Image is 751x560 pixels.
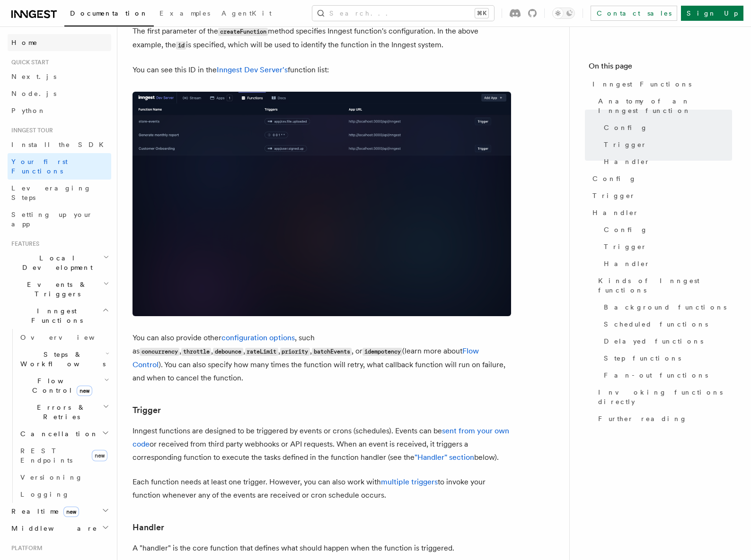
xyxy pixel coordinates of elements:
[77,386,92,396] span: new
[11,73,56,80] span: Next.js
[8,34,111,51] a: Home
[176,42,186,50] code: id
[133,404,161,417] a: Trigger
[589,187,732,204] a: Trigger
[600,299,732,316] a: Background functions
[133,25,511,52] p: The first parameter of the method specifies Inngest function's configuration. In the above exampl...
[604,140,647,149] span: Trigger
[133,63,511,77] p: You can see this ID in the function list:
[594,410,732,427] a: Further reading
[604,242,647,251] span: Trigger
[604,259,650,268] span: Handler
[600,136,732,153] a: Trigger
[154,3,216,26] a: Examples
[133,521,164,534] a: Handler
[8,136,111,153] a: Install the SDK
[17,469,111,486] a: Versioning
[600,153,732,170] a: Handler
[600,316,732,333] a: Scheduled functions
[17,329,111,346] a: Overview
[213,348,243,356] code: debounce
[600,255,732,272] a: Handler
[592,191,636,200] span: Trigger
[8,302,111,329] button: Inngest Functions
[594,384,732,410] a: Invoking functions directly
[17,399,111,425] button: Errors & Retries
[70,9,148,17] span: Documentation
[11,184,91,201] span: Leveraging Steps
[221,9,272,17] span: AgentKit
[17,425,111,442] button: Cancellation
[592,208,639,217] span: Handler
[8,59,49,66] span: Quick start
[17,486,111,503] a: Logging
[604,319,708,329] span: Scheduled functions
[589,60,732,76] h4: On this page
[362,348,402,356] code: idempotency
[17,376,104,395] span: Flow Control
[591,6,677,21] a: Contact sales
[245,348,278,356] code: rateLimit
[598,388,732,406] span: Invoking functions directly
[221,333,295,342] a: configuration options
[20,474,83,481] span: Versioning
[11,141,109,148] span: Install the SDK
[17,346,111,372] button: Steps & Workflows
[8,280,103,299] span: Events & Triggers
[594,93,732,119] a: Anatomy of an Inngest function
[8,240,39,248] span: Features
[133,92,511,316] img: Screenshot of the Inngest Dev Server interface showing three functions listed under the 'Function...
[604,336,703,346] span: Delayed functions
[8,306,102,325] span: Inngest Functions
[8,85,111,102] a: Node.js
[604,225,648,234] span: Config
[8,276,111,302] button: Events & Triggers
[8,507,79,516] span: Realtime
[8,180,111,206] a: Leveraging Steps
[589,204,732,221] a: Handler
[592,174,636,183] span: Config
[600,333,732,350] a: Delayed functions
[8,206,111,233] a: Setting up your app
[17,442,111,469] a: REST Endpointsnew
[8,102,111,119] a: Python
[133,346,479,369] a: Flow Control
[63,507,79,517] span: new
[280,348,310,356] code: priority
[64,3,154,26] a: Documentation
[92,450,107,461] span: new
[415,453,474,462] a: "Handler" section
[133,542,511,555] p: A "handler" is the core function that defines what should happen when the function is triggered.
[604,302,726,312] span: Background functions
[8,127,53,134] span: Inngest tour
[594,272,732,299] a: Kinds of Inngest functions
[133,331,511,385] p: You can also provide other , such as , , , , , , or (learn more about ). You can also specify how...
[604,370,708,380] span: Fan-out functions
[8,503,111,520] button: Realtimenew
[17,403,103,422] span: Errors & Retries
[604,157,650,166] span: Handler
[8,524,97,533] span: Middleware
[600,119,732,136] a: Config
[133,424,511,464] p: Inngest functions are designed to be triggered by events or crons (schedules). Events can be or r...
[218,28,268,36] code: createFunction
[8,329,111,503] div: Inngest Functions
[20,447,72,464] span: REST Endpoints
[604,353,681,363] span: Step functions
[589,170,732,187] a: Config
[20,334,118,341] span: Overview
[598,276,732,295] span: Kinds of Inngest functions
[216,3,277,26] a: AgentKit
[600,367,732,384] a: Fan-out functions
[17,372,111,399] button: Flow Controlnew
[600,350,732,367] a: Step functions
[140,348,179,356] code: concurrency
[17,350,106,369] span: Steps & Workflows
[8,68,111,85] a: Next.js
[600,221,732,238] a: Config
[181,348,211,356] code: throttle
[8,153,111,180] a: Your first Functions
[589,76,732,93] a: Inngest Functions
[8,253,103,272] span: Local Development
[133,475,511,502] p: Each function needs at least one trigger. However, you can also work with to invoke your function...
